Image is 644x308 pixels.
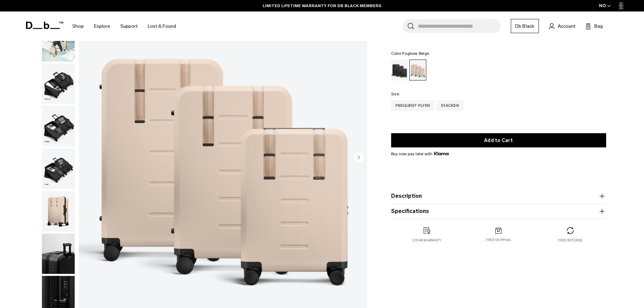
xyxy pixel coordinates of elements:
span: Fogbow Beige [402,51,429,56]
p: Free returns [558,238,582,243]
button: Stacker Luggage Bundle Fogbow Beige [42,105,75,147]
img: Stacker Luggage Bundle Fogbow Beige [42,191,75,232]
a: Shop [72,14,84,38]
a: Explore [94,14,110,38]
button: Stacker Luggage Bundle Fogbow Beige [42,233,75,275]
button: Stacker Luggage Bundle Fogbow Beige [42,21,75,62]
a: Frequent Flyer [391,100,435,111]
button: Description [391,192,606,200]
p: Free shipping [486,238,511,242]
span: Buy now pay later with [391,151,449,157]
button: Stacker Luggage Bundle Fogbow Beige [42,191,75,232]
img: Stacker Luggage Bundle Fogbow Beige [42,234,75,274]
img: Stacker Luggage Bundle Fogbow Beige [42,148,75,189]
a: LIMITED LIFETIME WARRANTY FOR DB BLACK MEMBERS [263,3,381,9]
nav: Main Navigation [67,11,181,41]
a: Db Black [511,19,539,33]
span: Bag [594,23,603,30]
img: Stacker Luggage Bundle Fogbow Beige [42,106,75,146]
legend: Color: [391,51,429,55]
button: Stacker Luggage Bundle Fogbow Beige [42,63,75,104]
a: Black Out [391,60,408,80]
a: Support [120,14,138,38]
p: 2 year warranty [412,238,442,243]
legend: Size: [391,92,400,96]
button: Add to Cart [391,133,606,147]
a: Lost & Found [148,14,176,38]
a: Account [549,22,575,30]
a: Stacker [436,100,463,111]
img: Stacker Luggage Bundle Fogbow Beige [42,64,75,104]
button: Stacker Luggage Bundle Fogbow Beige [42,148,75,189]
img: Stacker Luggage Bundle Fogbow Beige [42,21,75,62]
a: Fogbow Beige [409,60,426,80]
button: Bag [586,22,603,30]
span: Account [558,23,575,30]
button: Specifications [391,207,606,215]
button: Next slide [354,152,364,164]
img: {"height" => 20, "alt" => "Klarna"} [434,152,449,155]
